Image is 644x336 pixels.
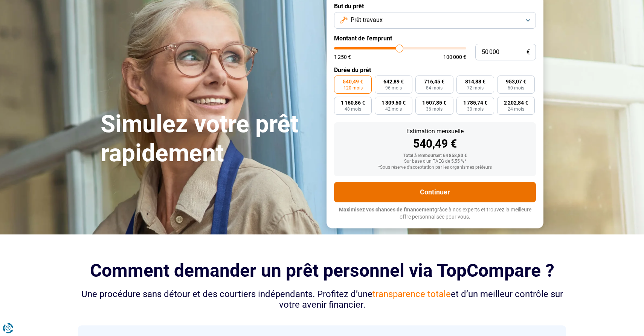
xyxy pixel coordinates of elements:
[424,79,444,84] span: 716,45 €
[467,107,484,111] span: 30 mois
[343,79,363,84] span: 540,49 €
[339,207,434,213] span: Maximisez vos chances de financement
[443,54,466,60] span: 100 000 €
[504,100,528,105] span: 2 202,84 €
[467,86,484,90] span: 72 mois
[506,79,526,84] span: 953,07 €
[340,159,530,164] div: Sur base d'un TAEG de 5,55 %*
[345,107,361,111] span: 48 mois
[526,49,530,55] span: €
[385,107,402,111] span: 42 mois
[334,35,536,42] label: Montant de l'emprunt
[422,100,446,105] span: 1 507,85 €
[426,107,443,111] span: 36 mois
[465,79,485,84] span: 814,88 €
[508,107,524,111] span: 24 mois
[382,100,406,105] span: 1 309,50 €
[508,86,524,90] span: 60 mois
[78,289,566,311] div: Une procédure sans détour et des courtiers indépendants. Profitez d’une et d’un meilleur contrôle...
[463,100,487,105] span: 1 785,74 €
[334,182,536,202] button: Continuer
[340,165,530,170] div: *Sous réserve d'acceptation par les organismes prêteurs
[340,128,530,134] div: Estimation mensuelle
[334,12,536,29] button: Prêt travaux
[334,206,536,221] p: grâce à nos experts et trouvez la meilleure offre personnalisée pour vous.
[334,54,351,60] span: 1 250 €
[334,66,536,74] label: Durée du prêt
[340,138,530,150] div: 540,49 €
[101,110,317,168] h1: Simulez votre prêt rapidement
[334,3,536,10] label: But du prêt
[426,86,443,90] span: 84 mois
[341,100,365,105] span: 1 160,86 €
[383,79,404,84] span: 642,89 €
[340,153,530,159] div: Total à rembourser: 64 858,80 €
[372,289,451,299] span: transparence totale
[343,86,363,90] span: 120 mois
[351,16,383,24] span: Prêt travaux
[385,86,402,90] span: 96 mois
[78,260,566,281] h2: Comment demander un prêt personnel via TopCompare ?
